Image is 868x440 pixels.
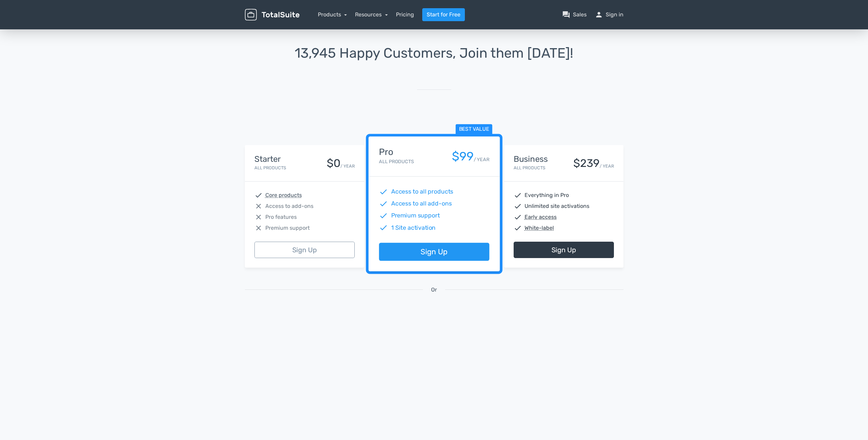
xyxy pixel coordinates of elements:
[525,224,554,232] abbr: White-label
[340,163,355,169] small: / YEAR
[355,11,388,18] a: Resources
[265,224,310,232] span: Premium support
[379,147,414,157] h4: Pro
[379,187,388,196] span: check
[514,191,522,199] span: check
[318,11,347,18] a: Products
[245,9,299,21] img: TotalSuite for WordPress
[254,165,286,170] small: All Products
[391,199,452,208] span: Access to all add-ons
[265,202,313,210] span: Access to add-ons
[391,187,453,196] span: Access to all products
[525,202,589,210] span: Unlimited site activations
[473,156,489,163] small: / YEAR
[379,243,489,261] a: Sign Up
[265,191,302,199] abbr: Core products
[391,223,436,232] span: 1 Site activation
[525,191,569,199] span: Everything in Pro
[595,11,623,19] a: personSign in
[525,213,557,221] abbr: Early access
[514,202,522,210] span: check
[455,124,492,135] span: Best value
[514,165,545,170] small: All Products
[379,211,388,220] span: check
[422,8,465,21] a: Start for Free
[391,211,440,220] span: Premium support
[595,11,603,19] span: person
[514,242,614,258] a: Sign Up
[254,155,286,164] h4: Starter
[514,213,522,221] span: check
[245,46,623,61] h1: 13,945 Happy Customers, Join them [DATE]!
[379,223,388,232] span: check
[327,157,340,169] div: $0
[562,11,587,19] a: question_answerSales
[254,191,263,199] span: check
[396,11,414,19] a: Pricing
[562,11,570,19] span: question_answer
[431,286,437,294] span: Or
[254,202,263,210] span: close
[573,157,600,169] div: $239
[379,199,388,208] span: check
[265,213,297,221] span: Pro features
[514,155,548,164] h4: Business
[254,242,355,258] a: Sign Up
[600,163,614,169] small: / YEAR
[254,213,263,221] span: close
[379,159,414,165] small: All Products
[254,224,263,232] span: close
[452,150,473,163] div: $99
[514,224,522,232] span: check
